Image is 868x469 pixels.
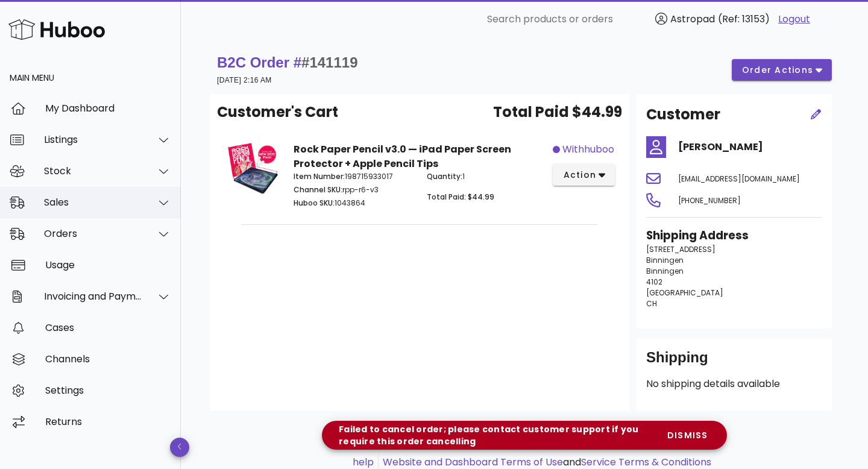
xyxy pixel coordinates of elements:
[646,288,723,298] span: [GEOGRAPHIC_DATA]
[45,353,171,365] div: Channels
[741,64,814,77] span: order actions
[646,348,822,377] div: Shipping
[294,184,342,195] span: Channel SKU:
[294,198,412,209] p: 1043864
[718,12,770,26] span: (Ref: 13153)
[219,429,829,443] p: All Rights Reserved. Copyright 2025 - [DOMAIN_NAME]
[646,104,720,125] h2: Customer
[217,76,272,84] small: [DATE] 2:16 AM
[44,228,142,239] div: Orders
[678,195,741,206] span: [PHONE_NUMBER]
[646,277,662,287] span: 4102
[217,54,358,71] strong: B2C Order #
[45,385,171,396] div: Settings
[8,16,105,42] img: Huboo Logo
[493,101,622,123] span: Total Paid $44.99
[294,184,412,195] p: rpp-r6-v3
[332,423,657,447] div: Failed to cancel order; please contact customer support if you require this order cancelling
[294,142,511,171] strong: Rock Paper Pencil v3.0 — iPad Paper Screen Protector + Apple Pencil Tips
[667,429,708,442] span: dismiss
[562,169,596,181] span: action
[44,165,142,177] div: Stock
[45,322,171,333] div: Cases
[301,54,357,71] span: #141119
[427,171,546,182] p: 1
[562,142,614,157] span: withhuboo
[45,102,171,114] div: My Dashboard
[646,255,684,265] span: Binningen
[227,142,279,195] img: Product Image
[294,171,412,182] p: 198715933017
[553,164,615,186] button: action
[383,455,563,469] a: Website and Dashboard Terms of Use
[44,134,142,145] div: Listings
[678,174,800,184] span: [EMAIL_ADDRESS][DOMAIN_NAME]
[646,298,657,309] span: CH
[646,266,684,276] span: Binningen
[646,377,822,391] p: No shipping details available
[44,197,142,208] div: Sales
[45,416,171,427] div: Returns
[581,455,711,469] a: Service Terms & Conditions
[217,101,338,123] span: Customer's Cart
[294,171,345,181] span: Item Number:
[657,423,717,447] button: dismiss
[670,12,715,26] span: Astropad
[732,59,832,81] button: order actions
[678,140,822,154] h4: [PERSON_NAME]
[778,12,810,27] a: Logout
[646,244,715,254] span: [STREET_ADDRESS]
[646,227,822,244] h3: Shipping Address
[294,198,335,208] span: Huboo SKU:
[427,171,462,181] span: Quantity:
[427,192,494,202] span: Total Paid: $44.99
[45,259,171,271] div: Usage
[353,455,374,469] a: help
[44,291,142,302] div: Invoicing and Payments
